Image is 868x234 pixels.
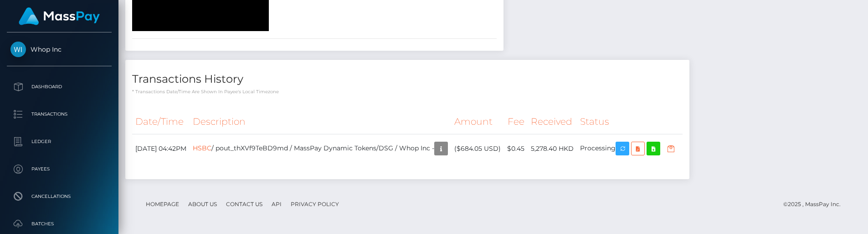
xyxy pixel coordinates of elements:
[10,107,108,121] p: Transactions
[132,134,190,163] td: [DATE] 04:42PM
[528,109,577,134] th: Received
[577,109,683,134] th: Status
[7,185,112,208] a: Cancellations
[7,75,112,98] a: Dashboard
[132,88,683,95] p: * Transactions date/time are shown in payee's local timezone
[10,80,108,94] p: Dashboard
[528,134,577,163] td: 5,278.40 HKD
[7,158,112,181] a: Payees
[10,190,108,203] p: Cancellations
[193,144,211,152] a: HSBC
[7,103,112,126] a: Transactions
[451,109,504,134] th: Amount
[504,109,528,134] th: Fee
[287,197,343,211] a: Privacy Policy
[222,197,266,211] a: Contact Us
[7,130,112,153] a: Ledger
[7,45,112,53] span: Whop Inc
[577,134,683,163] td: Processing
[190,109,451,134] th: Description
[19,7,100,25] img: MassPay Logo
[10,135,108,149] p: Ledger
[504,134,528,163] td: $0.45
[190,134,451,163] td: / pout_thXVf9TeBD9md / MassPay Dynamic Tokens/DSG / Whop Inc -
[268,197,285,211] a: API
[10,42,26,57] img: Whop Inc
[10,162,108,176] p: Payees
[10,217,108,231] p: Batches
[185,197,221,211] a: About Us
[783,199,847,209] div: © 2025 , MassPay Inc.
[142,197,183,211] a: Homepage
[132,71,683,87] h4: Transactions History
[451,134,504,163] td: ($684.05 USD)
[132,109,190,134] th: Date/Time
